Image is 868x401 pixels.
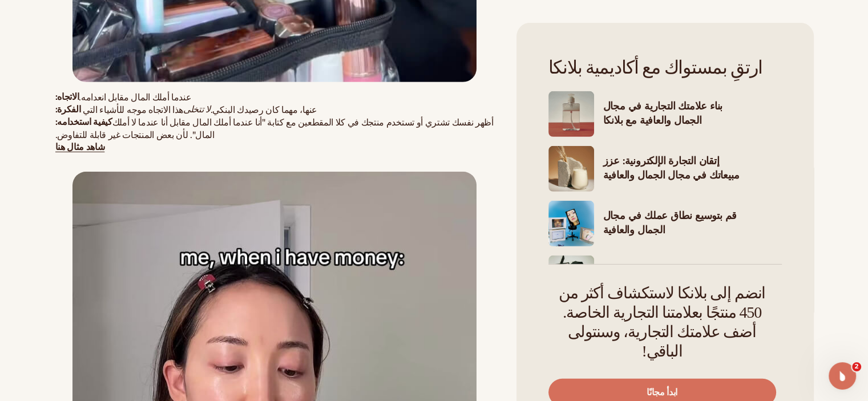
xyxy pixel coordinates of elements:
iframe: الدردشة المباشرة عبر الاتصال الداخلي [829,362,856,390]
font: عنها، مهما كان رصيدك البنكي. [211,104,317,116]
font: تسويق علامتك التجارية في مجال الجمال والعافية 101 [603,264,738,291]
font: ارتقِ بمستواك مع أكاديمية بلانكا [548,57,762,78]
font: إتقان التجارة الإلكترونية: عزز مبيعاتك في مجال الجمال والعافية [603,154,740,182]
img: شوبيفاي الصورة 4 [548,146,594,192]
img: شوبيفاي الصورة 3 [548,91,594,137]
font: 2 [854,363,859,370]
font: الاتجاه: [55,91,79,103]
font: بناء علامتك التجارية في مجال الجمال والعافية مع بلانكا [603,99,723,127]
a: شوبيفاي الصورة 4 إتقان التجارة الإلكترونية: عزز مبيعاتك في مجال الجمال والعافية [548,146,782,192]
font: قم بتوسيع نطاق عملك في مجال الجمال والعافية [603,209,737,237]
font: كيفية استخدامه: [55,116,112,128]
font: انضم إلى بلانكا لاستكشاف أكثر من 450 منتجًا بعلامتنا التجارية الخاصة. أضف علامتك التجارية، وسنتول... [559,284,765,360]
font: عندما أملك المال مقابل انعدامه. [79,91,191,104]
font: أظهر نفسك تشتري أو تستخدم منتجك في كلا المقطعين مع كتابة "أنا عندما أملك المال مقابل أنا عندما لا... [55,116,494,141]
a: شوبيفاي الصورة 6 تسويق علامتك التجارية في مجال الجمال والعافية 101 [548,256,782,301]
a: شوبيفاي الصورة 3 بناء علامتك التجارية في مجال الجمال والعافية مع بلانكا [548,91,782,137]
a: شاهد مثال هنا [55,141,105,153]
img: شوبيفاي الصورة 6 [548,256,594,301]
img: شوبيفاي الصورة 5 [548,201,594,246]
font: ابدأ مجانًا [647,386,677,399]
font: هذا الاتجاه موجه للأشياء التي [83,104,183,116]
font: الفكرة: [55,103,81,116]
a: شوبيفاي الصورة 5 قم بتوسيع نطاق عملك في مجال الجمال والعافية [548,201,782,246]
font: لا تتخلى [183,103,211,116]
